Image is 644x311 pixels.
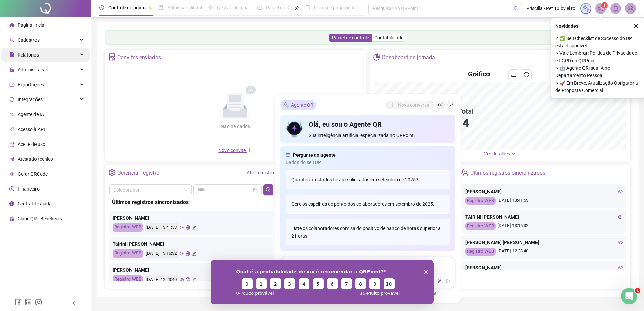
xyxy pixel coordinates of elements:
[99,5,104,10] span: clock-circle
[208,5,213,10] span: sun
[332,35,369,40] span: Painel de controle
[108,5,146,10] span: Controle de ponto
[9,142,14,147] span: audit
[461,169,468,176] span: team
[18,186,40,192] span: Financeiro
[266,187,271,193] span: search
[635,288,640,293] span: 1
[514,6,519,11] span: search
[192,251,196,256] span: edit
[9,97,14,102] span: sync
[180,225,184,230] span: eye
[18,37,40,43] span: Cadastros
[145,275,178,284] div: [DATE] 12:23:40
[286,219,450,245] div: Liste os colaboradores com saldo positivo de banco de horas superior a 2 horas.
[109,53,116,61] span: solution
[113,275,143,284] div: Registro WEB
[9,157,14,161] span: solution
[18,216,62,221] span: Clube QR - Beneficios
[18,127,45,132] span: Acesso à API
[603,3,606,8] span: 1
[247,147,252,153] span: plus
[145,249,178,258] div: [DATE] 13:16:32
[286,151,290,159] span: read
[113,240,270,248] div: Tairini [PERSON_NAME]
[159,5,163,10] span: file-done
[621,288,637,304] iframe: Intercom live chat
[634,24,638,28] span: close
[286,170,450,189] div: Quantos atestados foram solicitados em setembro de 2025?
[449,103,454,107] span: shrink
[465,264,623,271] div: [PERSON_NAME]
[286,159,450,166] span: Dados do seu DP
[524,72,529,77] span: reload
[112,198,271,206] div: Últimos registros sincronizados
[286,119,304,139] img: icon
[247,170,274,175] a: Abrir registro
[484,151,516,156] a: Ver detalhes down
[465,188,623,195] div: [PERSON_NAME]
[9,201,14,206] span: info-circle
[295,6,299,10] span: pushpin
[218,148,252,153] span: Novo convite
[293,151,336,159] span: Pergunte ao agente
[9,82,14,87] span: export
[204,123,266,130] div: Não há dados
[613,5,619,12] span: bell
[186,277,190,282] span: global
[555,22,580,30] span: Novidades !
[9,23,14,27] span: home
[465,248,623,256] div: [DATE] 12:23:40
[113,223,143,232] div: Registro WEB
[15,299,22,306] span: facebook
[305,5,310,10] span: book
[484,151,510,156] span: Ver detalhes
[438,103,443,107] span: history
[113,266,270,274] div: [PERSON_NAME]
[618,215,623,219] span: eye
[618,265,623,270] span: eye
[117,167,159,179] div: Gerenciar registro
[437,279,442,283] span: thunderbolt
[468,69,490,79] h4: Gráfico
[186,225,190,230] span: global
[186,251,190,256] span: global
[109,169,116,176] span: setting
[9,216,14,221] span: gift
[625,3,636,14] img: 83747
[280,100,316,110] div: Agente QR
[113,214,270,222] div: [PERSON_NAME]
[117,52,161,63] div: Convites enviados
[9,67,14,72] span: lock
[465,222,623,230] div: [DATE] 13:16:32
[465,239,623,246] div: [PERSON_NAME] [PERSON_NAME]
[526,5,576,12] span: Priscilla - Pet 10 by el roi
[465,213,623,221] div: TAIRINI [PERSON_NAME]
[511,72,517,77] span: download
[35,299,42,306] span: instagram
[435,277,444,285] button: thunderbolt
[9,172,14,176] span: qrcode
[555,64,640,79] span: ⚬ 🤖 Agente QR: sua IA no Departamento Pessoal
[618,240,623,245] span: eye
[18,156,53,162] span: Atestado técnico
[217,5,251,10] span: Gestão de férias
[113,249,143,258] div: Registro WEB
[180,277,184,282] span: eye
[309,119,450,129] h4: Olá, eu sou o Agente QR
[555,35,640,49] span: ⚬ ✅ Seu Checklist de Sucesso do DP está disponível
[211,260,434,304] iframe: Pesquisa da QRPoint
[465,222,496,230] div: Registro WEB
[18,171,48,177] span: Gerar QRCode
[470,167,545,179] div: Últimos registros sincronizados
[18,52,39,58] span: Relatórios
[598,5,604,12] span: notification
